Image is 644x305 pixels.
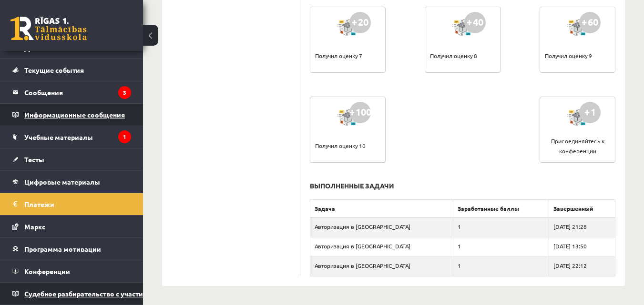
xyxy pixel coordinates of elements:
font: Цифровые материалы [24,177,100,186]
font: Авторизация в [GEOGRAPHIC_DATA] [315,223,410,230]
font: Авторизация в [GEOGRAPHIC_DATA] [315,242,410,250]
font: Получил оценку 7 [315,52,362,59]
font: [DATE] 22:12 [553,262,587,269]
font: [DATE] 13:50 [553,242,587,250]
font: +20 [352,16,368,28]
a: Сообщения3 [12,81,131,103]
font: Получил оценку 10 [315,142,366,149]
font: Информационные сообщения [24,110,125,119]
font: +40 [467,16,483,28]
font: Тесты [24,155,44,164]
a: Тесты [12,148,131,170]
font: Маркс [24,222,45,231]
font: 3 [123,89,126,96]
font: Учебные материалы [24,133,93,141]
a: Текущие события [12,59,131,81]
font: 1 [458,223,461,230]
a: Судебное разбирательство с участием [PERSON_NAME] [12,283,131,305]
font: Сообщения [24,88,63,97]
font: 1 [123,133,126,140]
font: +100 [349,106,371,118]
font: [DATE] 21:28 [553,223,587,230]
a: Цифровые материалы [12,171,131,193]
font: Заработанные баллы [458,205,519,212]
font: Получил оценку 9 [545,52,592,59]
font: 1 [458,242,461,250]
font: Судебное разбирательство с участием [PERSON_NAME] [24,289,208,298]
font: Программа мотивации [24,245,101,253]
font: Конференции [24,267,70,275]
font: 1 [458,262,461,269]
font: +60 [582,16,598,28]
a: Учебные материалы [12,126,131,148]
font: +1 [584,106,596,118]
font: Получил оценку 8 [430,52,477,59]
font: Завершенный [553,205,593,212]
a: Программа мотивации [12,238,131,260]
a: Платежи [12,193,131,215]
a: Рижская 1-я средняя школа заочного обучения [10,17,87,40]
font: Авторизация в [GEOGRAPHIC_DATA] [315,262,410,269]
a: Конференции [12,260,131,282]
font: Задача [315,205,335,212]
a: Информационные сообщения1 [12,104,131,126]
a: Маркс [12,216,131,237]
font: Присоединяйтесь к конференции [551,137,604,155]
font: Выполненные задачи [310,181,394,190]
font: Платежи [24,200,54,208]
font: Текущие события [24,66,84,74]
